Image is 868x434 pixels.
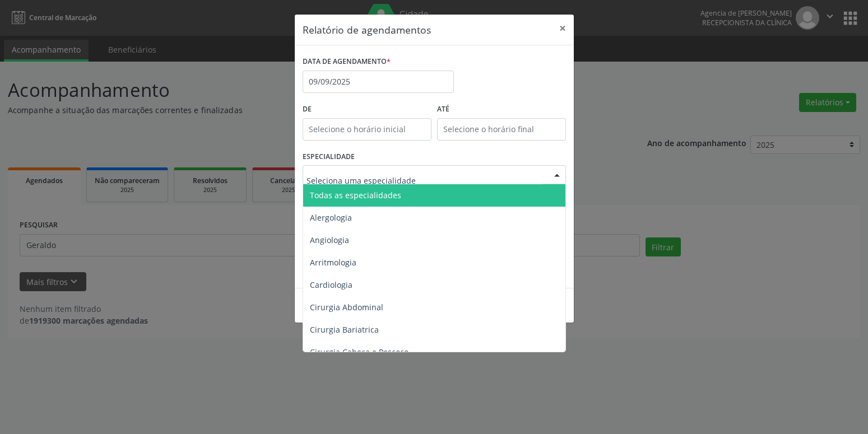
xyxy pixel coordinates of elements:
[310,302,383,312] span: Cirurgia Abdominal
[310,212,352,223] span: Alergologia
[310,190,401,200] span: Todas as especialidades
[307,169,543,192] input: Seleciona uma especialidade
[303,118,431,141] input: Selecione o horário inicial
[437,101,566,118] label: ATÉ
[310,347,409,357] span: Cirurgia Cabeça e Pescoço
[310,324,379,335] span: Cirurgia Bariatrica
[310,279,352,290] span: Cardiologia
[310,257,356,268] span: Arritmologia
[303,22,431,37] h5: Relatório de agendamentos
[310,235,349,245] span: Angiologia
[303,101,431,118] label: De
[303,53,391,71] label: DATA DE AGENDAMENTO
[551,15,574,42] button: Close
[437,118,566,141] input: Selecione o horário final
[303,71,454,93] input: Selecione uma data ou intervalo
[303,148,355,166] label: ESPECIALIDADE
